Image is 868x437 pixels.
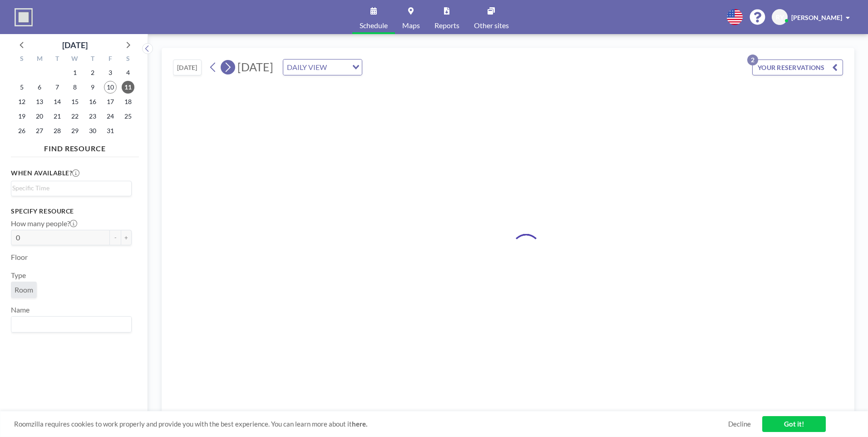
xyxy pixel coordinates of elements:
span: Friday, October 31, 2025 [104,124,117,137]
span: Thursday, October 30, 2025 [86,124,99,137]
span: Friday, October 3, 2025 [104,66,117,79]
span: Wednesday, October 15, 2025 [69,95,81,108]
span: Maps [402,22,420,29]
span: Other sites [474,22,509,29]
span: Monday, October 6, 2025 [33,81,46,94]
span: Friday, October 24, 2025 [104,110,117,123]
div: F [101,54,119,65]
span: RY [776,13,784,21]
button: [DATE] [173,60,202,75]
span: Sunday, October 12, 2025 [15,95,28,108]
span: Tuesday, October 7, 2025 [51,81,64,94]
span: Wednesday, October 22, 2025 [69,110,81,123]
span: Monday, October 20, 2025 [33,110,46,123]
span: Sunday, October 5, 2025 [15,81,28,94]
span: [DATE] [237,60,273,74]
span: Tuesday, October 28, 2025 [51,124,64,137]
span: Saturday, October 25, 2025 [122,110,134,123]
span: DAILY VIEW [285,61,329,73]
div: Search for option [11,317,131,332]
span: Thursday, October 2, 2025 [86,66,99,79]
h4: FIND RESOURCE [11,140,139,153]
input: Search for option [12,183,126,193]
div: S [119,54,137,65]
label: Name [11,305,30,314]
a: Decline [728,420,751,428]
div: S [13,54,31,65]
div: Search for option [11,181,131,195]
span: Wednesday, October 8, 2025 [69,81,81,94]
span: Tuesday, October 21, 2025 [51,110,64,123]
span: Monday, October 13, 2025 [33,95,46,108]
div: T [49,54,66,65]
h3: Specify resource [11,207,132,215]
span: Thursday, October 9, 2025 [86,81,99,94]
span: Tuesday, October 14, 2025 [51,95,64,108]
label: Floor [11,253,28,262]
span: Friday, October 10, 2025 [104,81,117,94]
img: organization-logo [15,8,33,26]
span: Saturday, October 4, 2025 [122,66,134,79]
span: [PERSON_NAME] [791,14,842,21]
span: Friday, October 17, 2025 [104,95,117,108]
div: W [66,54,84,65]
label: Type [11,271,26,280]
span: Monday, October 27, 2025 [33,124,46,137]
span: Reports [434,22,459,29]
p: 2 [747,55,758,65]
div: [DATE] [62,39,88,51]
span: Thursday, October 23, 2025 [86,110,99,123]
span: Wednesday, October 1, 2025 [69,66,81,79]
input: Search for option [330,61,347,73]
button: - [110,230,121,245]
a: Got it! [762,416,826,432]
span: Saturday, October 11, 2025 [122,81,134,94]
input: Search for option [12,318,126,330]
span: Schedule [360,22,388,29]
button: YOUR RESERVATIONS2 [752,60,843,75]
div: T [84,54,101,65]
span: Wednesday, October 29, 2025 [69,124,81,137]
span: Thursday, October 16, 2025 [86,95,99,108]
label: How many people? [11,219,77,228]
div: Search for option [283,60,362,75]
span: Sunday, October 19, 2025 [15,110,28,123]
a: here. [352,420,367,428]
span: Saturday, October 18, 2025 [122,95,134,108]
div: M [31,54,49,65]
span: Sunday, October 26, 2025 [15,124,28,137]
button: + [121,230,132,245]
span: Roomzilla requires cookies to work properly and provide you with the best experience. You can lea... [14,420,728,428]
span: Room [15,285,33,294]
